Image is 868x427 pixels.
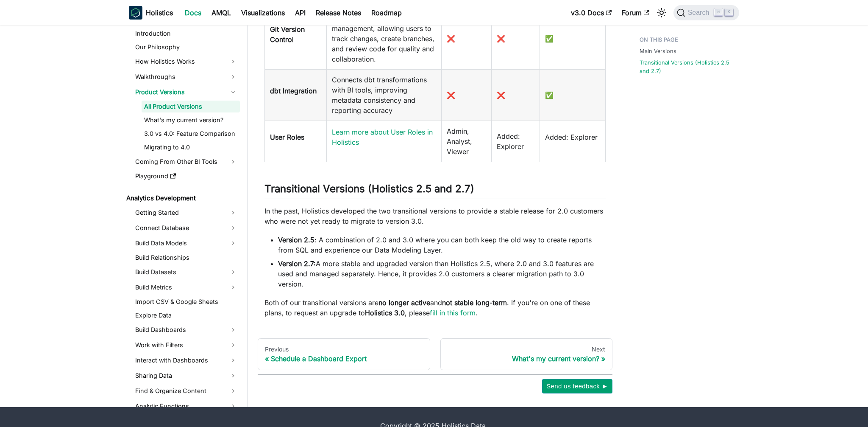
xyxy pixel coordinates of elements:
[258,338,430,371] a: PreviousSchedule a Dashboard Export
[366,6,407,20] a: Roadmap
[270,87,317,95] strong: dbt Integration
[430,309,476,317] a: fill in this form
[540,70,606,121] td: ✅
[448,346,606,353] div: Next
[378,298,430,307] strong: no longer active
[546,381,608,392] span: Send us feedback ►
[133,252,240,264] a: Build Relationships
[206,6,236,20] a: AMQL
[258,338,612,371] nav: Docs pages
[270,133,304,141] strong: User Roles
[142,114,240,126] a: What's my current version?
[120,6,248,407] nav: Docs sidebar
[655,6,668,20] button: Switch between dark and light mode (currently light mode)
[133,265,240,279] a: Build Datasets
[278,259,316,268] strong: Version 2.7:
[133,170,240,182] a: Playground
[311,6,366,20] a: Release Notes
[617,6,654,20] a: Forum
[491,121,540,162] td: Added: Explorer
[133,221,240,235] a: Connect Database
[491,70,540,121] td: ❌
[545,132,600,142] p: Added: Explorer
[365,309,405,317] strong: Holistics 3.0
[180,6,206,20] a: Docs
[133,85,240,99] a: Product Versions
[685,9,715,17] span: Search
[264,206,606,226] p: In the past, Holistics developed the two transitional versions to provide a stable release for 2....
[129,6,173,20] a: HolisticsHolistics
[124,192,240,204] a: Analytics Development
[133,55,240,68] a: How Holistics Works
[146,8,173,18] b: Holistics
[133,206,240,219] a: Getting Started
[441,121,491,162] td: Admin, Analyst, Viewer
[133,296,240,308] a: Import CSV & Google Sheets
[133,369,240,382] a: Sharing Data
[566,6,617,20] a: v3.0 Docs
[265,354,423,363] div: Schedule a Dashboard Export
[133,281,240,294] a: Build Metrics
[442,298,507,307] strong: not stable long-term
[133,399,240,413] a: Analytic Functions
[142,128,240,140] a: 3.0 vs 4.0: Feature Comparison
[278,235,606,255] li: : A combination of 2.0 and 3.0 where you can both keep the old way to create reports from SQL and...
[441,70,491,121] td: ❌
[448,354,606,363] div: What's my current version?
[440,338,613,371] a: NextWhat's my current version?
[265,346,423,353] div: Previous
[540,8,606,70] td: ✅
[725,8,733,16] kbd: K
[264,298,606,318] p: Both of our transitional versions are and . If you're on one of these plans, to request an upgrad...
[278,236,314,244] strong: Version 2.5
[133,323,240,337] a: Build Dashboards
[542,379,612,393] button: Send us feedback ►
[714,8,723,16] kbd: ⌘
[133,384,240,398] a: Find & Organize Content
[332,128,433,146] a: Learn more about User Roles in Holistics
[133,70,240,84] a: Walkthroughs
[236,6,290,20] a: Visualizations
[491,8,540,70] td: ❌
[133,338,240,352] a: Work with Filters
[133,28,240,39] a: Introduction
[673,5,739,20] button: Search (Command+K)
[133,41,240,53] a: Our Philosophy
[327,70,441,121] td: Connects dbt transformations with BI tools, improving metadata consistency and reporting accuracy
[640,47,676,55] a: Main Versions
[278,258,606,289] li: A more stable and upgraded version than Holistics 2.5, where 2.0 and 3.0 features are used and ma...
[133,354,240,367] a: Interact with Dashboards
[133,236,240,250] a: Build Data Models
[142,101,240,112] a: All Product Versions
[327,8,441,70] td: Utilizes Git for code management, allowing users to track changes, create branches, and review co...
[129,6,142,20] img: Holistics
[133,309,240,321] a: Explore Data
[264,183,606,199] h2: Transitional Versions (Holistics 2.5 and 2.7)
[640,59,734,75] a: Transitional Versions (Holistics 2.5 and 2.7)
[133,155,240,169] a: Coming From Other BI Tools
[142,141,240,153] a: Migrating to 4.0
[441,8,491,70] td: ❌
[290,6,311,20] a: API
